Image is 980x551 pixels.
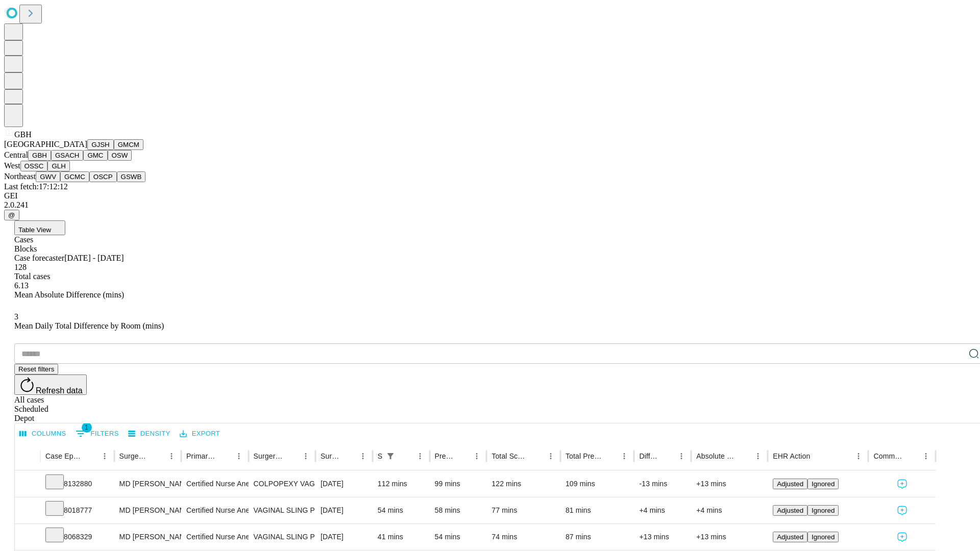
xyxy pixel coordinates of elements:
span: 128 [14,263,27,271]
button: Menu [544,449,558,463]
button: Menu [919,449,933,463]
button: Ignored [807,532,839,542]
div: 87 mins [566,524,629,550]
button: OSCP [89,171,117,182]
button: Sort [737,449,751,463]
button: Refresh data [14,374,87,395]
span: Table View [18,226,51,234]
div: Primary Service [186,452,216,460]
button: Menu [413,449,427,463]
div: 2.0.241 [4,201,976,210]
button: Show filters [383,449,398,463]
span: Last fetch: 17:12:12 [4,182,68,191]
div: Certified Nurse Anesthetist [186,524,243,550]
span: Central [4,151,28,159]
div: +4 mins [639,497,686,523]
button: GJSH [87,139,114,150]
button: Adjusted [773,532,807,542]
div: MD [PERSON_NAME] [PERSON_NAME] Md [119,471,176,497]
div: Total Scheduled Duration [492,452,528,460]
div: [DATE] [321,471,367,497]
div: 99 mins [435,471,482,497]
button: Menu [97,449,112,463]
button: Adjusted [773,479,807,489]
button: Ignored [807,505,839,516]
div: 122 mins [492,471,555,497]
div: 8018777 [45,497,109,523]
div: EHR Action [773,452,810,460]
span: Case forecaster [14,254,64,262]
button: Sort [811,449,825,463]
button: OSW [108,150,132,161]
button: Expand [20,529,35,546]
span: [DATE] - [DATE] [64,254,124,262]
button: Sort [603,449,617,463]
div: 54 mins [435,524,482,550]
div: MD [PERSON_NAME] [PERSON_NAME] Md [119,497,176,523]
button: Show filters [73,425,121,442]
div: 58 mins [435,497,482,523]
span: Refresh data [36,386,83,395]
div: 41 mins [378,524,425,550]
div: -13 mins [639,471,686,497]
span: GBH [14,130,32,139]
span: Ignored [812,480,835,488]
button: GWV [36,171,60,182]
button: Sort [150,449,164,463]
button: Sort [399,449,413,463]
div: COLPOPEXY VAGINAL EXTRA PERITONEAL APPROACH [254,471,310,497]
div: Surgeon Name [119,452,149,460]
button: Reset filters [14,364,58,374]
button: Select columns [17,426,69,442]
span: Adjusted [777,507,803,514]
button: Menu [232,449,246,463]
button: Expand [20,475,35,493]
div: VAGINAL SLING PROCEDURE FOR [MEDICAL_DATA] [254,524,310,550]
button: GLH [47,161,69,171]
button: Sort [284,449,299,463]
div: [DATE] [321,497,367,523]
div: 54 mins [378,497,425,523]
span: Mean Daily Total Difference by Room (mins) [14,321,164,330]
button: GCMC [60,171,89,182]
div: +13 mins [639,524,686,550]
div: Difference [639,452,659,460]
button: Export [177,426,223,442]
div: 109 mins [566,471,629,497]
button: Menu [751,449,765,463]
button: Sort [455,449,470,463]
div: +4 mins [696,497,763,523]
span: [GEOGRAPHIC_DATA] [4,140,87,148]
button: GMCM [114,139,143,150]
button: Menu [851,449,866,463]
div: Certified Nurse Anesthetist [186,497,243,523]
button: Ignored [807,479,839,489]
span: 3 [14,312,18,321]
button: Sort [660,449,674,463]
span: Total cases [14,272,50,281]
div: 1 active filter [383,449,398,463]
span: Adjusted [777,480,803,488]
span: 6.13 [14,281,29,290]
span: 1 [82,422,92,433]
div: Scheduled In Room Duration [378,452,382,460]
div: Absolute Difference [696,452,736,460]
div: Certified Nurse Anesthetist [186,471,243,497]
button: Menu [299,449,313,463]
div: +13 mins [696,524,763,550]
button: Sort [217,449,232,463]
button: Sort [529,449,544,463]
button: GSACH [51,150,83,161]
button: Adjusted [773,505,807,516]
button: Sort [904,449,919,463]
button: Density [126,426,173,442]
div: +13 mins [696,471,763,497]
div: GEI [4,191,976,201]
button: GMC [83,150,107,161]
span: Ignored [812,507,835,514]
span: Adjusted [777,533,803,541]
span: Northeast [4,172,36,181]
div: 77 mins [492,497,555,523]
div: VAGINAL SLING PROCEDURE FOR [MEDICAL_DATA] [254,497,310,523]
button: GBH [28,150,51,161]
